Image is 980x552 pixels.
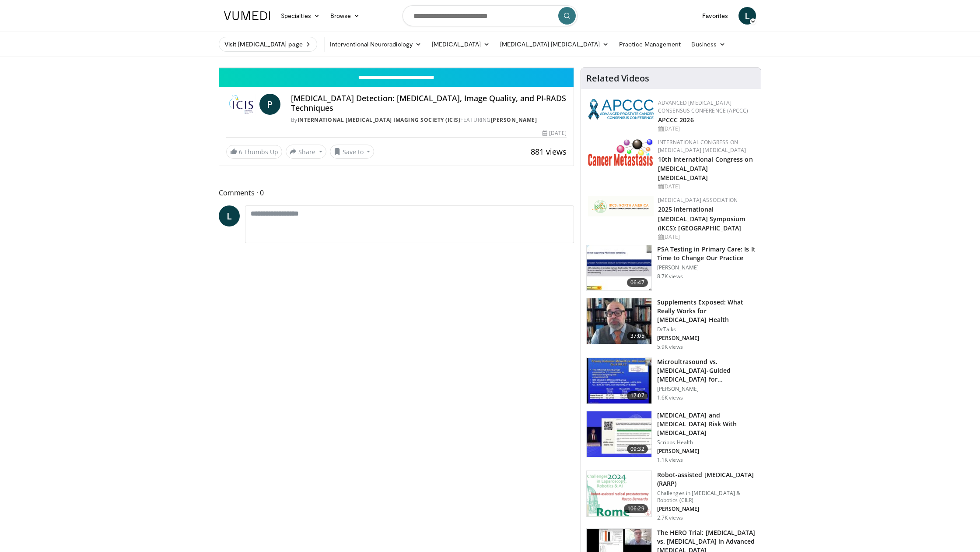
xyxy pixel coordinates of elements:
span: 6 [239,148,242,156]
a: Advanced [MEDICAL_DATA] Consensus Conference (APCCC) [658,99,749,114]
img: 11abbcd4-a476-4be7-920b-41eb594d8390.150x105_q85_crop-smart_upscale.jpg [587,411,651,457]
button: Share [286,145,326,159]
a: International [MEDICAL_DATA] Imaging Society (ICIS) [297,116,461,124]
img: 92ba7c40-df22-45a2-8e3f-1ca017a3d5ba.png.150x105_q85_autocrop_double_scale_upscale_version-0.2.png [588,99,654,120]
a: International Congress on [MEDICAL_DATA] [MEDICAL_DATA] [658,138,746,154]
p: [PERSON_NAME] [657,264,756,271]
button: Save to [330,145,374,159]
a: Practice Management [614,35,686,53]
span: 881 views [531,146,567,157]
span: 106:29 [624,504,648,513]
p: 1.1K views [657,456,683,464]
p: [PERSON_NAME] [657,448,756,455]
div: [DATE] [658,233,754,241]
a: 09:32 [MEDICAL_DATA] and [MEDICAL_DATA] Risk With [MEDICAL_DATA] Scripps Health [PERSON_NAME] 1.1... [586,411,756,464]
div: [DATE] [658,183,754,191]
h3: PSA Testing in Primary Care: Is It Time to Change Our Practice [657,245,756,262]
input: Search topics, interventions [402,5,577,26]
h4: [MEDICAL_DATA] Detection: [MEDICAL_DATA], Image Quality, and PI-RADS Techniques [291,94,567,113]
p: 1.6K views [657,394,683,401]
a: 06:47 PSA Testing in Primary Care: Is It Time to Change Our Practice [PERSON_NAME] 8.7K views [586,245,756,291]
p: [PERSON_NAME] [657,386,756,393]
h4: Related Videos [586,73,649,84]
span: 37:05 [627,332,648,340]
a: Favorites [697,7,733,25]
span: 09:32 [627,445,648,453]
a: APCCC 2026 [658,116,694,124]
a: 37:05 Supplements Exposed: What Really Works for [MEDICAL_DATA] Health DrTalks [PERSON_NAME] 5.9K... [586,298,756,350]
a: Browse [325,7,365,25]
p: 8.7K views [657,273,683,280]
p: DrTalks [657,326,756,333]
h3: Supplements Exposed: What Really Works for [MEDICAL_DATA] Health [657,298,756,324]
span: 17:07 [627,391,648,400]
h3: Robot-assisted [MEDICAL_DATA] (RARP) [657,471,756,488]
a: [MEDICAL_DATA] [MEDICAL_DATA] [495,35,614,53]
p: 5.9K views [657,343,683,350]
h3: Microultrasound vs. [MEDICAL_DATA]-Guided [MEDICAL_DATA] for [MEDICAL_DATA] Diagnosis … [657,357,756,384]
p: Scripps Health [657,439,756,446]
p: [PERSON_NAME] [657,335,756,342]
a: Business [686,35,731,53]
a: [MEDICAL_DATA] Association [658,196,738,204]
a: Visit [MEDICAL_DATA] page [219,37,317,52]
span: 06:47 [627,278,648,287]
a: L [219,205,240,226]
p: 2.7K views [657,514,683,521]
img: 2dcd46b0-69d8-4ad2-b40e-235fd6bffe84.png.150x105_q85_crop-smart_upscale.png [587,471,651,517]
a: 106:29 Robot-assisted [MEDICAL_DATA] (RARP) Challenges in [MEDICAL_DATA] & Robotics (CILR) [PERSO... [586,471,756,521]
a: 17:07 Microultrasound vs. [MEDICAL_DATA]-Guided [MEDICAL_DATA] for [MEDICAL_DATA] Diagnosis … [PE... [586,357,756,404]
a: 2025 International [MEDICAL_DATA] Symposium (IKCS): [GEOGRAPHIC_DATA] [658,205,745,232]
img: International Cancer Imaging Society (ICIS) [226,94,256,115]
span: Comments 0 [219,187,574,198]
a: [MEDICAL_DATA] [427,35,495,53]
a: L [738,7,756,25]
a: 10th International Congress on [MEDICAL_DATA] [MEDICAL_DATA] [658,155,753,182]
a: Interventional Neuroradiology [325,35,427,53]
img: 649d3fc0-5ee3-4147-b1a3-955a692e9799.150x105_q85_crop-smart_upscale.jpg [587,298,651,344]
h3: [MEDICAL_DATA] and [MEDICAL_DATA] Risk With [MEDICAL_DATA] [657,411,756,437]
a: P [259,94,280,115]
a: 6 Thumbs Up [226,145,282,159]
img: 6ff8bc22-9509-4454-a4f8-ac79dd3b8976.png.150x105_q85_autocrop_double_scale_upscale_version-0.2.png [588,138,654,166]
div: [DATE] [658,125,754,133]
div: [DATE] [542,129,566,137]
a: [PERSON_NAME] [491,116,537,124]
p: Challenges in [MEDICAL_DATA] & Robotics (CILR) [657,490,756,504]
img: d0371492-b5bc-4101-bdcb-0105177cfd27.150x105_q85_crop-smart_upscale.jpg [587,358,651,403]
a: Specialties [276,7,325,25]
img: fca7e709-d275-4aeb-92d8-8ddafe93f2a6.png.150x105_q85_autocrop_double_scale_upscale_version-0.2.png [588,196,654,216]
img: 969231d3-b021-4170-ae52-82fb74b0a522.150x105_q85_crop-smart_upscale.jpg [587,245,651,291]
p: [PERSON_NAME] [657,506,756,513]
div: By FEATURING [291,116,567,124]
img: VuMedi Logo [224,11,270,20]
